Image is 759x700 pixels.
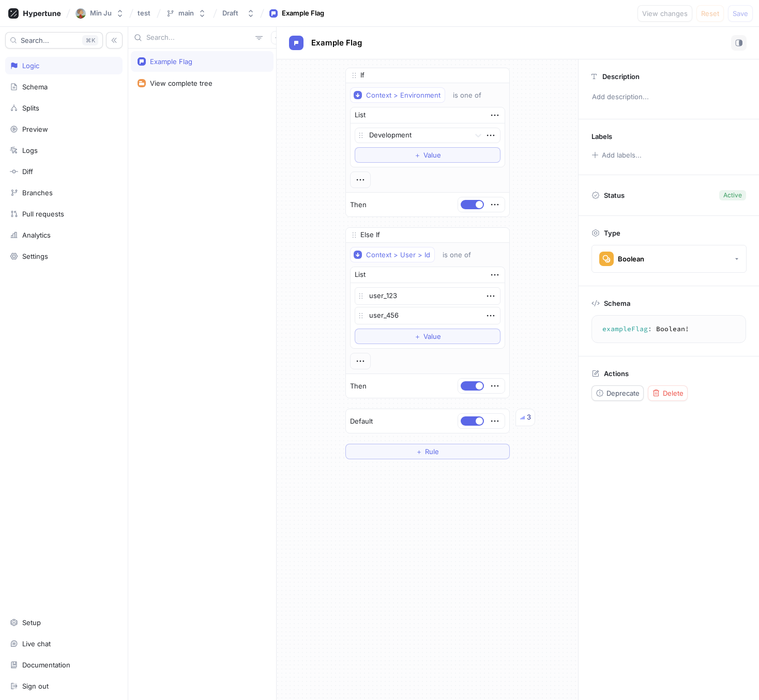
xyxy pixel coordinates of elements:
p: Status [604,188,625,203]
button: Delete [648,385,688,401]
p: Add description... [587,88,750,106]
button: Deprecate [591,385,644,401]
span: Rule [425,448,439,455]
div: Context > User > Id [366,251,430,259]
div: 3 [527,412,531,423]
button: ＋Value [355,147,500,163]
button: ＋Value [355,329,500,344]
span: ＋ [414,152,421,158]
span: test [138,9,150,17]
textarea: user_123 [355,287,500,305]
button: Search...K [5,32,103,49]
button: Context > Environment [350,87,445,103]
div: Logic [22,61,39,70]
button: is one of [438,247,486,262]
a: Documentation [5,656,123,674]
div: main [178,9,194,18]
div: Schema [22,83,48,91]
div: Diff [22,167,33,176]
span: Reset [701,10,719,17]
div: Sign out [22,682,49,690]
div: Preview [22,125,48,133]
p: Then [350,200,367,210]
div: Draft [222,9,238,18]
div: Branches [22,189,53,197]
button: Reset [696,5,724,22]
span: Example Flag [311,39,362,47]
div: Splits [22,104,39,112]
button: main [162,5,210,22]
div: Context > Environment [366,91,441,100]
p: Type [604,229,620,237]
div: Live chat [22,640,51,648]
span: ＋ [416,448,422,455]
button: is one of [448,87,496,103]
p: If [360,70,365,81]
p: Else If [360,230,380,240]
button: ＋Rule [345,444,510,459]
div: is one of [453,91,481,100]
button: Boolean [591,245,747,273]
p: Labels [591,132,612,141]
p: Description [602,72,640,81]
img: User [75,8,86,19]
input: Search... [146,33,251,43]
span: Value [423,152,441,158]
div: Boolean [618,255,644,263]
button: Save [728,5,753,22]
div: Documentation [22,661,70,669]
span: Search... [21,37,49,43]
div: is one of [443,251,471,259]
p: Schema [604,299,630,307]
div: K [82,35,98,45]
div: Logs [22,146,38,154]
div: Settings [22,252,48,260]
div: View complete tree [150,79,212,87]
div: Analytics [22,231,51,239]
textarea: exampleFlag: Boolean! [596,320,741,338]
div: Active [723,191,742,200]
button: View changes [637,5,692,22]
span: Deprecate [606,390,640,396]
span: Save [733,10,748,17]
span: ＋ [414,333,421,339]
p: Actions [604,369,629,378]
p: Default [350,416,373,427]
div: Example Flag [282,8,324,19]
span: View changes [642,10,688,17]
button: Context > User > Id [350,247,435,262]
div: Pull requests [22,210,64,218]
div: Example Flag [150,57,192,66]
span: Value [423,333,441,339]
span: Delete [663,390,684,396]
div: List [355,270,366,280]
button: UserMin Ju [71,4,128,23]
button: Add labels... [588,148,645,162]
button: Draft [218,5,259,22]
textarea: user_456 [355,307,500,324]
p: Then [350,381,367,392]
div: Setup [22,618,41,627]
div: Min Ju [90,9,112,18]
div: List [355,110,366,120]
